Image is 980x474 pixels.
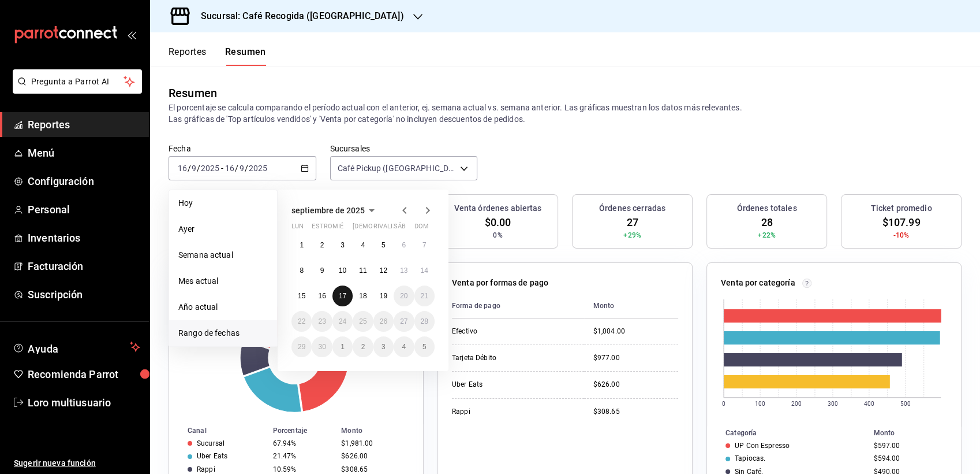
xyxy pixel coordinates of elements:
[300,266,304,275] abbr: 8 de septiembre de 2025
[200,164,220,173] input: ----
[291,286,312,306] button: 15 de septiembre de 2025
[402,343,406,351] abbr: 4 de octubre de 2025
[871,202,932,214] h3: Ticket promedio
[341,343,345,351] abbr: 1 de octubre de 2025
[452,327,567,336] div: Efectivo
[273,439,332,447] div: 67.94%
[268,424,336,437] th: Porcentaje
[402,241,406,249] abbr: 6 de septiembre de 2025
[485,214,511,230] span: $0.00
[341,452,405,460] div: $626.00
[197,164,200,173] span: /
[373,235,394,255] button: 5 de septiembre de 2025
[169,46,266,66] div: Pestañas de navegación
[320,241,324,249] abbr: 2 de septiembre de 2025
[312,260,332,281] button: 9 de septiembre de 2025
[761,214,772,230] span: 28
[191,164,197,173] input: --
[394,260,414,281] button: 13 de septiembre de 2025
[593,327,678,336] div: $1,004.00
[28,232,80,244] font: Inventarios
[291,311,312,332] button: 22 de septiembre de 2025
[593,407,678,417] div: $308.65
[178,197,268,209] span: Hoy
[336,424,423,437] th: Monto
[721,277,795,289] p: Venta por categoría
[373,286,394,306] button: 19 de septiembre de 2025
[791,401,802,407] text: 200
[221,164,223,173] span: -
[421,292,428,300] abbr: 21 de septiembre de 2025
[169,424,268,437] th: Canal
[359,317,366,325] abbr: 25 de septiembre de 2025
[239,164,245,173] input: --
[593,380,678,390] div: $626.00
[291,336,312,357] button: 29 de septiembre de 2025
[28,340,125,354] span: Ayuda
[8,84,142,96] a: Pregunta a Parrot AI
[28,203,70,216] font: Personal
[381,241,386,249] abbr: 5 de septiembre de 2025
[623,230,641,240] span: +29%
[169,145,316,153] label: Fecha
[873,442,942,450] div: $597.00
[394,235,414,255] button: 6 de septiembre de 2025
[332,235,353,255] button: 3 de septiembre de 2025
[353,311,373,332] button: 25 de septiembre de 2025
[394,311,414,332] button: 27 de septiembre de 2025
[755,401,765,407] text: 100
[341,439,405,447] div: $1,981.00
[400,317,407,325] abbr: 27 de septiembre de 2025
[13,69,142,94] button: Pregunta a Parrot AI
[414,311,435,332] button: 28 de septiembre de 2025
[869,427,961,439] th: Monto
[400,292,407,300] abbr: 20 de septiembre de 2025
[28,260,83,272] font: Facturación
[169,46,207,58] font: Reportes
[338,162,457,174] span: Café Pickup ([GEOGRAPHIC_DATA])
[452,353,567,363] div: Tarjeta Débito
[882,214,921,230] span: $107.99
[169,102,962,125] p: El porcentaje se calcula comparando el período actual con el anterior, ej. semana actual vs. sema...
[28,147,55,159] font: Menú
[454,202,542,214] h3: Venta órdenes abiertas
[188,164,191,173] span: /
[353,286,373,306] button: 18 de septiembre de 2025
[353,223,421,235] abbr: jueves
[291,203,379,217] button: septiembre de 2025
[225,46,266,66] button: Resumen
[373,260,394,281] button: 12 de septiembre de 2025
[339,292,346,300] abbr: 17 de septiembre de 2025
[394,223,406,235] abbr: sábado
[584,294,678,319] th: Monto
[291,235,312,255] button: 1 de septiembre de 2025
[339,317,346,325] abbr: 24 de septiembre de 2025
[312,311,332,332] button: 23 de septiembre de 2025
[599,202,665,214] h3: Órdenes cerradas
[298,317,305,325] abbr: 22 de septiembre de 2025
[28,288,83,301] font: Suscripción
[28,118,70,131] font: Reportes
[400,266,407,275] abbr: 13 de septiembre de 2025
[373,311,394,332] button: 26 de septiembre de 2025
[414,336,435,357] button: 5 de octubre de 2025
[361,241,365,249] abbr: 4 de septiembre de 2025
[300,241,304,249] abbr: 1 de septiembre de 2025
[359,292,366,300] abbr: 18 de septiembre de 2025
[312,286,332,306] button: 16 de septiembre de 2025
[452,380,567,390] div: Uber Eats
[873,454,942,462] div: $594.00
[707,427,869,439] th: Categoría
[28,175,94,187] font: Configuración
[178,275,268,287] span: Mes actual
[381,343,386,351] abbr: 3 de octubre de 2025
[414,286,435,306] button: 21 de septiembre de 2025
[626,214,638,230] span: 27
[248,164,268,173] input: ----
[177,164,188,173] input: --
[332,311,353,332] button: 24 de septiembre de 2025
[312,336,332,357] button: 30 de septiembre de 2025
[380,266,387,275] abbr: 12 de septiembre de 2025
[341,465,405,473] div: $308.65
[28,368,118,380] font: Recomienda Parrot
